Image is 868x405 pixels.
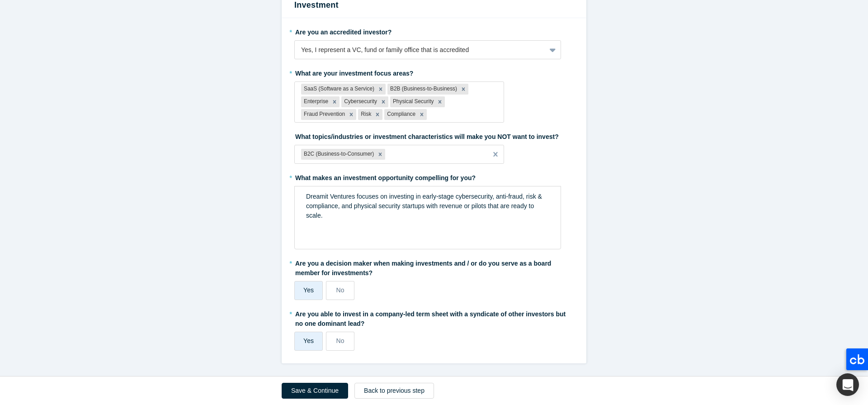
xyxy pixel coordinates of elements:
div: Remove Risk [373,109,382,120]
span: Dreamit Ventures focuses on investing in early-stage cybersecurity, anti-fraud, risk & compliance... [306,193,544,219]
div: Compliance [384,109,417,120]
div: Risk [358,109,373,120]
div: Remove Fraud Prevention [346,109,356,120]
div: B2C (Business-to-Consumer) [301,149,375,160]
div: Yes, I represent a VC, fund or family office that is accredited [301,45,539,55]
div: Physical Security [390,96,435,107]
div: Remove Compliance [417,109,427,120]
div: rdw-wrapper [294,186,561,249]
div: Cybersecurity [341,96,378,107]
div: Remove SaaS (Software as a Service) [376,84,386,95]
label: What topics/industries or investment characteristics will make you NOT want to invest? [294,129,574,142]
label: Are you able to invest in a company-led term sheet with a syndicate of other investors but no one... [294,306,574,329]
label: Are you an accredited investor? [294,24,574,37]
div: Remove Enterprise [330,96,340,107]
div: Enterprise [301,96,330,107]
label: Are you a decision maker when making investments and / or do you serve as a board member for inve... [294,256,574,278]
span: No [336,337,344,344]
div: Fraud Prevention [301,109,346,120]
label: What makes an investment opportunity compelling for you? [294,170,574,183]
span: Yes [303,286,314,294]
div: SaaS (Software as a Service) [301,84,376,95]
button: Save & Continue [282,383,348,399]
label: What are your investment focus areas? [294,66,574,78]
div: Remove Cybersecurity [378,96,388,107]
span: Yes [303,337,314,344]
button: Back to previous step [354,383,434,399]
div: rdw-editor [301,189,555,223]
div: Remove B2B (Business-to-Business) [458,84,468,95]
div: Remove B2C (Business-to-Consumer) [375,149,385,160]
div: Remove Physical Security [435,96,445,107]
span: No [336,286,344,294]
div: B2B (Business-to-Business) [387,84,458,95]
